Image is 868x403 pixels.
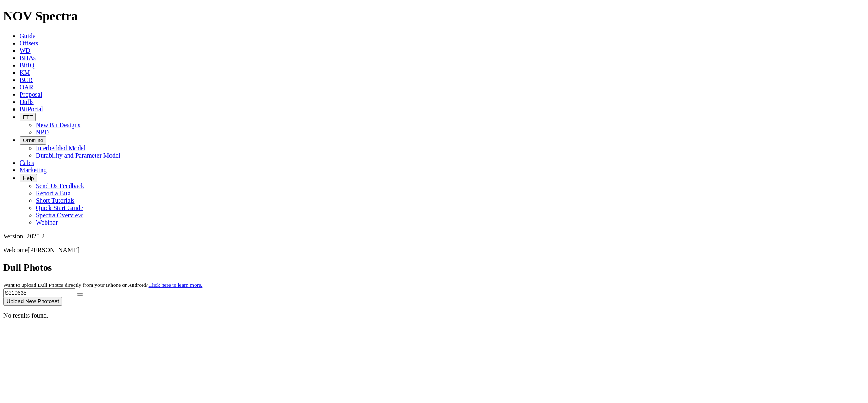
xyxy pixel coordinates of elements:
div: Version: 2025.2 [3,233,865,240]
a: BitPortal [20,106,43,113]
input: Search Serial Number [3,288,75,297]
a: BitIQ [20,62,34,69]
a: NPD [36,129,49,136]
a: Short Tutorials [36,197,75,204]
a: Guide [20,32,35,39]
button: Help [20,174,37,182]
a: Offsets [20,40,38,47]
a: Dulls [20,98,34,105]
a: WD [20,47,31,54]
a: KM [20,69,30,76]
span: FTT [23,114,33,120]
h2: Dull Photos [3,262,865,273]
a: Report a Bug [36,190,70,197]
span: Help [23,175,34,181]
h1: NOV Spectra [3,9,865,24]
p: No results found. [3,312,865,319]
a: Calcs [20,159,34,166]
button: OrbitLite [20,136,46,145]
small: Want to upload Dull Photos directly from your iPhone or Android? [3,282,202,288]
a: Proposal [20,91,42,98]
a: Marketing [20,167,47,173]
a: Quick Start Guide [36,204,83,211]
a: Send Us Feedback [36,182,84,189]
a: Webinar [36,219,58,226]
button: FTT [20,113,36,121]
a: OAR [20,84,33,91]
button: Upload New Photoset [3,297,62,305]
span: OrbitLite [23,137,43,143]
a: Durability and Parameter Model [36,152,120,159]
p: Welcome [3,247,865,254]
span: [PERSON_NAME] [28,247,79,253]
a: BHAs [20,54,36,61]
a: BCR [20,76,33,83]
a: Click here to learn more. [149,282,203,288]
a: New Bit Designs [36,121,80,128]
a: Spectra Overview [36,212,83,219]
a: Interbedded Model [36,145,85,152]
